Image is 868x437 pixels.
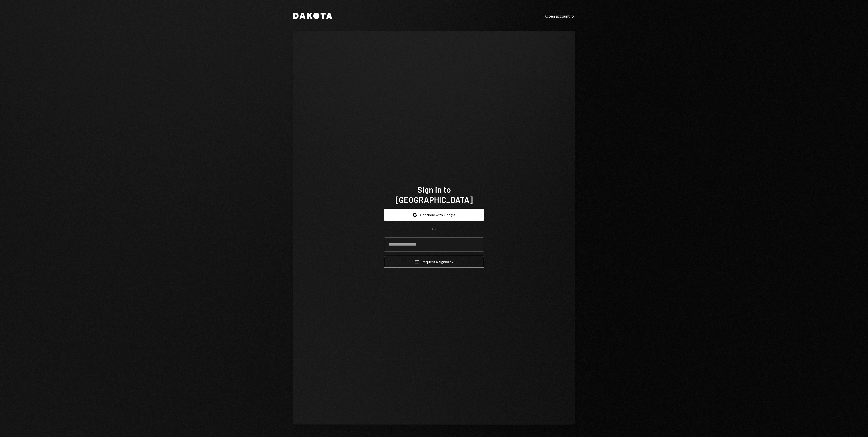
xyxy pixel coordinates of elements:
[545,14,575,19] div: Open account
[545,13,575,19] a: Open account
[432,227,436,231] div: OR
[384,184,484,205] h1: Sign in to [GEOGRAPHIC_DATA]
[384,209,484,221] button: Continue with Google
[384,256,484,268] button: Request a signinlink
